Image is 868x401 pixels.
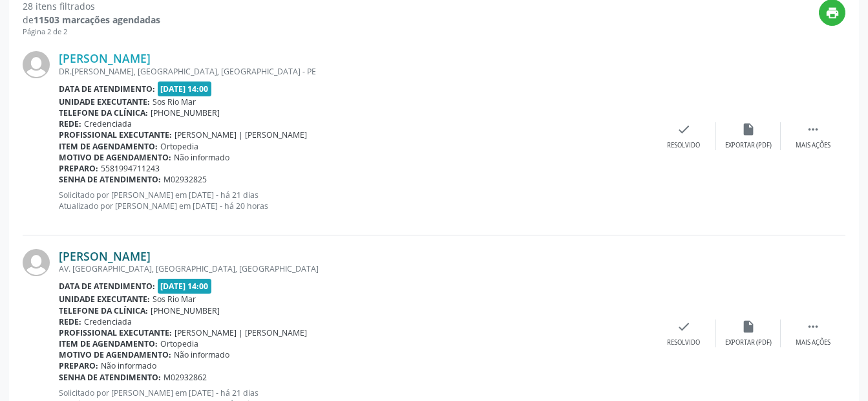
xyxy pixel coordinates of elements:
b: Profissional executante: [59,327,172,338]
i: check [677,122,691,136]
img: img [23,249,50,276]
span: Ortopedia [160,338,198,349]
div: de [23,13,160,27]
span: 5581994711243 [101,163,160,174]
b: Profissional executante: [59,129,172,140]
span: M02932862 [164,372,207,383]
strong: 11503 marcações agendadas [34,14,160,26]
div: AV. [GEOGRAPHIC_DATA], [GEOGRAPHIC_DATA], [GEOGRAPHIC_DATA] [59,263,651,274]
span: Credenciada [84,118,132,129]
span: Não informado [174,152,229,163]
span: [PHONE_NUMBER] [151,305,220,316]
span: [PERSON_NAME] | [PERSON_NAME] [175,327,307,338]
b: Senha de atendimento: [59,372,161,383]
div: Página 2 de 2 [23,27,160,38]
i: insert_drive_file [741,320,756,334]
p: Solicitado por [PERSON_NAME] em [DATE] - há 21 dias Atualizado por [PERSON_NAME] em [DATE] - há 2... [59,190,651,211]
img: img [23,51,50,78]
a: [PERSON_NAME] [59,249,151,263]
i: check [677,320,691,334]
span: [DATE] 14:00 [158,81,212,96]
span: [PHONE_NUMBER] [151,107,220,118]
b: Rede: [59,316,81,327]
b: Senha de atendimento: [59,174,161,185]
b: Rede: [59,118,81,129]
span: Credenciada [84,316,132,327]
b: Motivo de agendamento: [59,349,171,360]
span: Não informado [101,360,156,371]
div: Mais ações [796,338,831,347]
b: Telefone da clínica: [59,107,148,118]
b: Telefone da clínica: [59,305,148,316]
span: Sos Rio Mar [153,294,196,305]
span: Não informado [174,349,229,360]
span: [DATE] 14:00 [158,279,212,294]
b: Motivo de agendamento: [59,152,171,163]
i: print [825,6,840,20]
b: Preparo: [59,163,98,174]
i: insert_drive_file [741,122,756,136]
b: Preparo: [59,360,98,371]
i:  [806,122,820,136]
a: [PERSON_NAME] [59,51,151,65]
b: Data de atendimento: [59,83,155,94]
div: Exportar (PDF) [725,141,772,150]
b: Data de atendimento: [59,281,155,292]
div: Resolvido [667,338,700,347]
span: Ortopedia [160,141,198,152]
div: Resolvido [667,141,700,150]
b: Unidade executante: [59,294,150,305]
span: M02932825 [164,174,207,185]
span: [PERSON_NAME] | [PERSON_NAME] [175,129,307,140]
i:  [806,320,820,334]
div: Exportar (PDF) [725,338,772,347]
b: Item de agendamento: [59,338,158,349]
b: Unidade executante: [59,96,150,107]
b: Item de agendamento: [59,141,158,152]
span: Sos Rio Mar [153,96,196,107]
div: DR.[PERSON_NAME], [GEOGRAPHIC_DATA], [GEOGRAPHIC_DATA] - PE [59,66,651,77]
div: Mais ações [796,141,831,150]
